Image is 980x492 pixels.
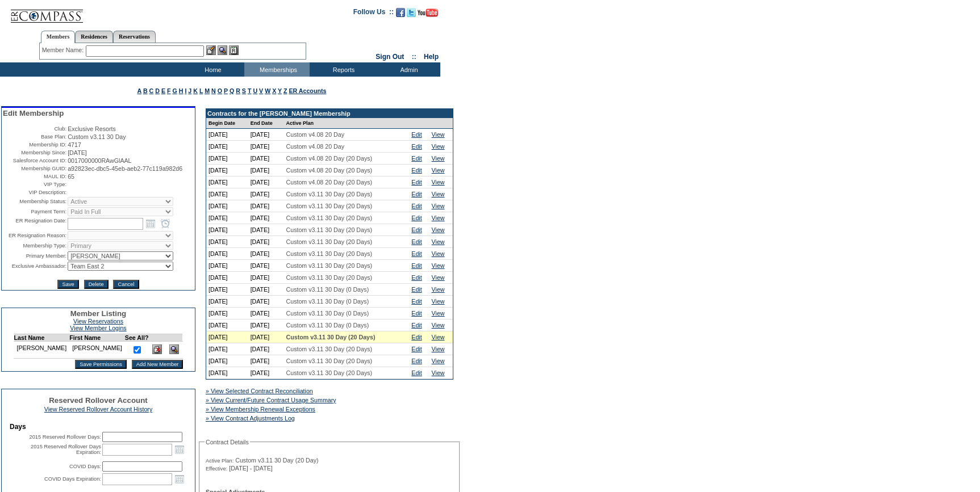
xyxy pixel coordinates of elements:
td: ER Resignation Date: [3,217,66,230]
td: VIP Type: [3,181,66,188]
td: [PERSON_NAME] [69,342,125,359]
a: S [242,87,246,94]
input: Save [57,280,78,289]
td: Memberships [244,62,310,77]
td: Exclusive Ambassador: [3,262,66,271]
span: Custom v3.11 30 Day (20 Days) [286,191,373,197]
a: View [432,226,445,233]
td: [DATE] [206,129,248,141]
td: [DATE] [206,153,248,165]
td: [DATE] [206,272,248,284]
td: Reports [310,62,375,77]
a: Edit [411,369,422,376]
td: ER Resignation Reason: [3,231,66,240]
span: Effective: [206,465,227,472]
a: View [432,358,445,364]
a: View [432,286,445,293]
a: Edit [411,179,422,186]
span: Custom v3.11 30 Day (20 Days) [286,203,373,209]
td: Membership GUID: [3,165,66,172]
input: Delete [84,280,109,289]
td: [DATE] [206,355,248,367]
td: [DATE] [248,284,284,296]
a: » View Membership Renewal Exceptions [206,406,315,413]
a: View Reserved Rollover Account History [44,406,153,413]
td: [DATE] [206,200,248,212]
a: Become our fan on Facebook [396,11,405,18]
a: Open the calendar popup. [173,443,186,456]
span: Custom v3.11 30 Day [68,133,126,140]
a: G [172,87,177,94]
a: Help [424,53,439,61]
span: Reserved Rollover Account [49,396,148,405]
td: [DATE] [206,296,248,308]
a: Follow us on Twitter [407,11,416,18]
td: [DATE] [248,141,284,153]
a: B [143,87,148,94]
a: View [432,143,445,150]
a: Edit [411,238,422,245]
a: Y [278,87,282,94]
a: ER Accounts [289,87,326,94]
a: Edit [411,191,422,197]
td: [DATE] [206,308,248,319]
td: [DATE] [206,343,248,355]
a: Edit [411,143,422,150]
td: [DATE] [206,284,248,296]
td: Begin Date [206,118,248,129]
span: Custom v3.11 30 Day (0 Days) [286,286,369,293]
a: » View Current/Future Contract Usage Summary [206,397,336,403]
a: Edit [411,286,422,293]
td: Salesforce Account ID: [3,157,66,164]
a: Edit [411,334,422,340]
img: View Dashboard [169,344,179,354]
a: Edit [411,310,422,317]
span: Custom v3.11 30 Day (0 Days) [286,310,369,317]
a: View [432,167,445,174]
td: [DATE] [248,212,284,224]
td: [DATE] [248,272,284,284]
a: V [259,87,263,94]
td: [DATE] [248,188,284,200]
td: [DATE] [206,367,248,379]
span: Custom v3.11 30 Day (0 Days) [286,298,369,305]
td: [DATE] [248,331,284,343]
img: b_edit.gif [206,45,216,55]
td: [PERSON_NAME] [14,342,69,359]
label: COVID Days: [69,464,101,469]
a: View Reservations [73,318,123,325]
img: Become our fan on Facebook [396,8,405,17]
a: View [432,334,445,340]
a: View [432,155,445,162]
a: M [205,87,210,94]
span: Custom v4.08 20 Day (20 Days) [286,179,373,186]
span: Custom v3.11 30 Day (20 Days) [286,369,373,376]
a: View [432,203,445,209]
a: View [432,310,445,317]
div: Member Name: [42,45,86,55]
input: Save Permissions [75,360,127,369]
a: Edit [411,262,422,269]
td: See All? [125,334,149,342]
span: [DATE] [68,149,87,156]
td: [DATE] [248,165,284,176]
td: [DATE] [248,308,284,319]
td: [DATE] [248,367,284,379]
a: View [432,250,445,257]
a: Open the calendar popup. [144,217,157,230]
td: Contracts for the [PERSON_NAME] Membership [206,109,453,118]
td: Payment Term: [3,207,66,216]
span: Active Plan: [206,457,233,464]
td: VIP Description: [3,189,66,196]
a: View [432,322,445,329]
a: K [193,87,198,94]
span: 0017000000RAwGlAAL [68,157,131,164]
a: F [167,87,171,94]
td: Membership ID: [3,141,66,148]
a: D [155,87,160,94]
a: L [199,87,203,94]
td: [DATE] [206,224,248,236]
a: A [137,87,141,94]
span: Custom v3.11 30 Day (20 Days) [286,215,373,221]
a: View [432,298,445,305]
